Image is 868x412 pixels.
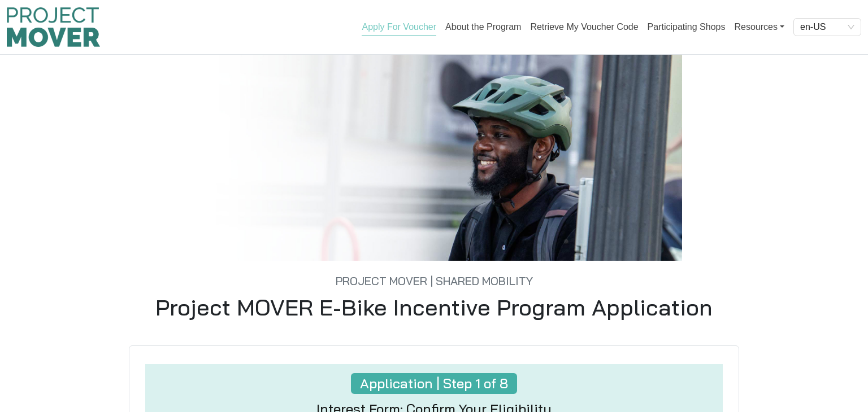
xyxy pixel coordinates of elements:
[648,22,726,32] a: Participating Shops
[351,373,517,394] h4: Application | Step 1 of 8
[734,16,784,38] a: Resources
[362,22,436,36] a: Apply For Voucher
[75,261,793,288] h5: Project MOVER | Shared Mobility
[445,22,521,32] a: About the Program
[530,22,638,32] a: Retrieve My Voucher Code
[75,55,793,261] img: Consumer0.jpg
[75,293,793,321] h1: Project MOVER E-Bike Incentive Program Application
[800,19,854,36] span: en-US
[7,7,100,47] img: Program logo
